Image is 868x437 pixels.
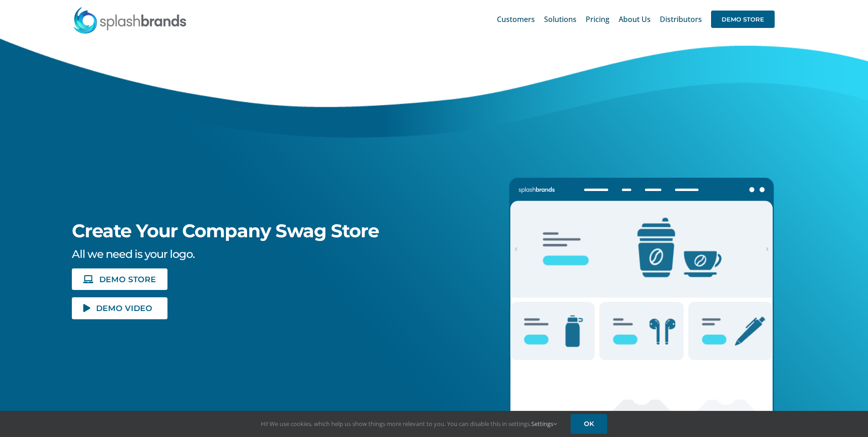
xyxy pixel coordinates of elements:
[497,5,535,34] a: Customers
[99,275,156,283] span: DEMO STORE
[711,11,775,28] span: DEMO STORE
[261,420,557,428] span: Hi! We use cookies, which help us show things more relevant to you. You can disable this in setti...
[96,304,152,312] span: DEMO VIDEO
[660,5,702,34] a: Distributors
[586,16,609,23] span: Pricing
[544,16,577,23] span: Solutions
[711,5,775,34] a: DEMO STORE
[497,5,775,34] nav: Main Menu
[72,247,194,261] span: All we need is your logo.
[571,414,607,434] a: OK
[619,16,651,23] span: About Us
[660,16,702,23] span: Distributors
[586,5,609,34] a: Pricing
[73,6,187,34] img: SplashBrands.com Logo
[72,268,167,290] a: DEMO STORE
[497,16,535,23] span: Customers
[531,420,557,428] a: Settings
[72,219,379,242] span: Create Your Company Swag Store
